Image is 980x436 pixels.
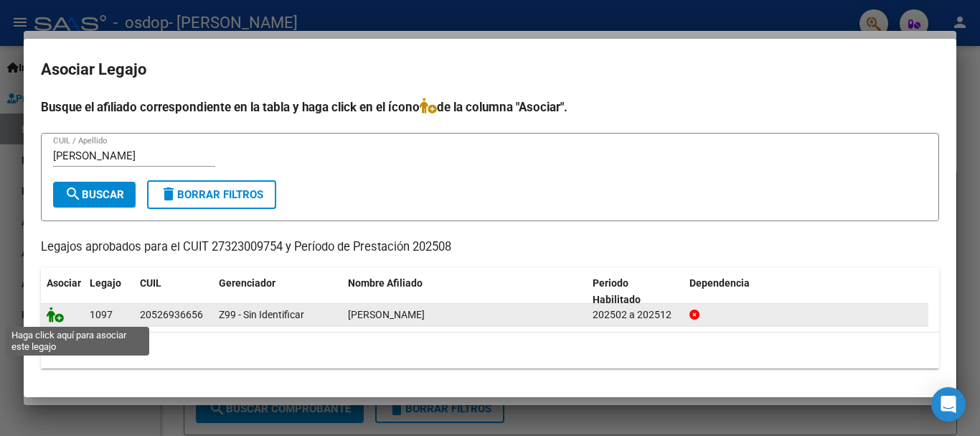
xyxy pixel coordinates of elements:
[587,268,684,315] datatable-header-cell: Periodo Habilitado
[348,309,425,320] span: OJEDA RIZZO MANUEL
[342,268,587,315] datatable-header-cell: Nombre Afiliado
[84,268,134,315] datatable-header-cell: Legajo
[41,98,939,116] h4: Busque el afiliado correspondiente en la tabla y haga click en el ícono de la columna "Asociar".
[160,188,263,201] span: Borrar Filtros
[41,333,939,368] div: 1 registros
[348,277,423,289] span: Nombre Afiliado
[90,309,113,320] span: 1097
[65,185,82,203] mat-icon: search
[41,56,939,83] h2: Asociar Legajo
[593,307,678,323] div: 202502 a 202512
[684,268,928,315] datatable-header-cell: Dependencia
[931,387,966,422] div: Open Intercom Messenger
[147,180,276,209] button: Borrar Filtros
[65,188,124,201] span: Buscar
[689,277,750,289] span: Dependencia
[140,307,203,323] div: 20526936656
[90,277,121,289] span: Legajo
[219,309,304,320] span: Z99 - Sin Identificar
[47,277,81,289] span: Asociar
[41,238,939,256] p: Legajos aprobados para el CUIT 27323009754 y Período de Prestación 202508
[593,277,641,305] span: Periodo Habilitado
[134,268,213,315] datatable-header-cell: CUIL
[140,277,161,289] span: CUIL
[53,182,136,208] button: Buscar
[160,185,177,203] mat-icon: delete
[219,277,275,289] span: Gerenciador
[213,268,342,315] datatable-header-cell: Gerenciador
[41,268,84,315] datatable-header-cell: Asociar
